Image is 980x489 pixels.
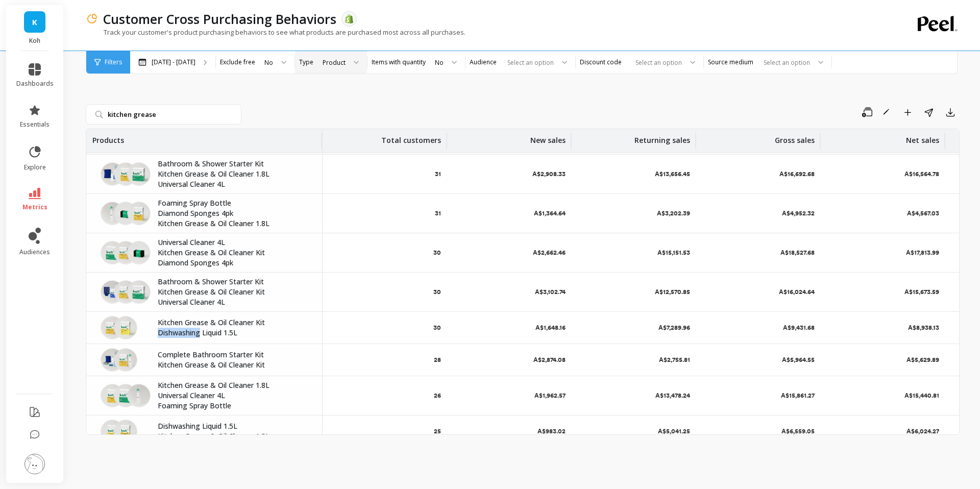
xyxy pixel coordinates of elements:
p: A$7,289.96 [658,324,690,332]
p: Kitchen Grease & Oil Cleaner Kit [158,287,310,297]
p: Total customers [381,129,441,145]
img: 1._Koh_Tools_Still.jpg [127,241,151,264]
img: api.shopify.svg [345,14,354,23]
p: Koh [16,37,54,45]
p: Kitchen Grease & Oil Cleaner 1.8L [158,218,310,229]
p: 31 [435,209,441,217]
p: 31 [435,170,441,178]
p: Customer Cross Purchasing Behaviors [103,10,336,28]
img: 1.Koh_Product_Still_Universal-Cleaner-4L.jpg [114,384,137,407]
p: A$3,102.74 [535,288,566,296]
p: Diamond Sponges 4pk [158,208,310,218]
img: 1._Koh_Tools_Still.jpg [114,202,137,225]
p: 28 [434,356,441,364]
p: A$12,570.85 [655,288,690,296]
img: 1.Koh_Tools_Still_Foamer_32822dea-63c1-46ee-bd22-d74dadf75a76.jpg [101,202,124,225]
p: A$5,964.55 [782,356,815,364]
span: dashboards [16,80,54,88]
img: Koh_Product_Still_BathroomSK-wUltraMitt_6ebe5ab7-c689-4d08-a72a-bce389a5b29f.jpg [101,280,124,304]
p: A$6,559.05 [781,427,815,435]
p: 30 [433,249,441,257]
p: Kitchen Grease & Oil Cleaner Kit [158,248,310,258]
p: A$16,692.68 [779,170,815,178]
img: 1.Koh_Product_Still_1.Kitchen-Grease_Oil-Cleaner.jpg [114,162,137,186]
p: Foaming Spray Bottle [158,401,310,411]
p: 25 [434,427,441,435]
p: A$4,567.03 [907,209,939,217]
p: A$983.02 [537,427,566,435]
p: Products [92,129,124,145]
label: Items with quantity [372,58,426,66]
p: A$15,440.81 [904,392,939,400]
p: New sales [530,129,566,145]
input: Search [86,104,241,125]
p: A$1,962.57 [534,392,566,400]
p: A$15,861.27 [781,392,815,400]
div: No [435,58,444,67]
p: A$1,648.16 [535,324,566,332]
p: A$8,938.13 [908,324,939,332]
p: 26 [434,392,441,400]
img: 1.Koh_Product_Still_1.Kitchen-Grease_Oil-Cleaner.jpg [127,202,151,225]
p: [DATE] - [DATE] [152,58,195,66]
img: Bathroom_Shower_SK_w-BathroomMitt-CANSTAR_eaeaa530-ff37-47b3-b217-01f8fdcad393.jpg [101,162,124,186]
span: metrics [22,203,47,211]
p: Universal Cleaner 4L [158,297,310,307]
img: 1.Koh_Product_Still_Universal-Cleaner-4L.jpg [127,280,151,304]
img: 1.Koh_Product_Still_Universal-Cleaner-4L.jpg [101,241,124,264]
p: A$5,041.25 [658,427,690,435]
p: Foaming Spray Bottle [158,198,310,208]
p: Net sales [906,129,939,145]
p: Kitchen Grease & Oil Cleaner Kit [158,317,310,328]
span: Filters [105,58,122,66]
img: 1.Koh_Tools_Still_Foamer_32822dea-63c1-46ee-bd22-d74dadf75a76.jpg [127,384,151,407]
p: A$13,656.45 [655,170,690,178]
label: Exclude free [220,58,255,66]
p: Kitchen Grease & Oil Cleaner 1.8L [158,431,310,442]
img: 1.Koh_Product_Still_1.Kitchen-Grease_Oil-Cleaner.jpg [114,420,137,443]
img: 1.Koh_Product_Still_Dishwashing-Liquid.jpg [101,420,124,443]
p: Dishwashing Liquid 1.5L [158,328,310,338]
img: 1.Koh_Product_Still_Dishwashing-Liquid.jpg [114,316,137,339]
p: A$9,431.68 [783,324,815,332]
img: profile picture [24,454,45,474]
span: explore [24,163,46,172]
span: essentials [20,120,50,129]
p: A$4,952.32 [782,209,815,217]
p: Universal Cleaner 4L [158,237,310,248]
p: A$16,024.64 [779,288,815,296]
img: 1.Koh_Product_Still_1.Kitchen-Grease_Oil-Cleaner.jpg [101,384,124,407]
p: A$2,662.46 [533,249,566,257]
p: Universal Cleaner 4L [158,179,310,189]
p: Dishwashing Liquid 1.5L [158,421,310,431]
p: Kitchen Grease & Oil Cleaner 1.8L [158,380,310,390]
img: 1.Koh_Product_Still_KGOC-SK.jpg [114,280,137,304]
p: Bathroom & Shower Starter Kit [158,277,310,287]
p: Universal Cleaner 4L [158,390,310,401]
p: A$3,202.39 [657,209,690,217]
p: A$1,364.64 [534,209,566,217]
p: A$2,874.08 [533,356,566,364]
span: audiences [19,248,50,256]
p: A$2,908.33 [532,170,566,178]
p: A$18,527.68 [780,249,815,257]
p: A$2,755.81 [659,356,690,364]
p: Kitchen Grease & Oil Cleaner 1.8L [158,169,310,179]
div: No [264,58,273,67]
p: A$13,478.24 [655,392,690,400]
p: A$17,813.99 [906,249,939,257]
p: A$15,673.59 [904,288,939,296]
p: A$16,564.78 [904,170,939,178]
img: header icon [86,13,98,25]
p: Diamond Sponges 4pk [158,258,310,268]
p: Kitchen Grease & Oil Cleaner Kit [158,360,310,370]
img: 1.Koh_Product_Still_KGOC-SK.jpg [101,316,124,339]
img: Complete-Bathroom-Starter-Kit_1.8L_w-BathroomMitt-CANSTAR_6715d5f9-646a-45a9-8223-1a41d1d46663.jpg [101,348,124,372]
img: 1.Koh_Product_Still_Universal-Cleaner-4L.jpg [127,162,151,186]
div: Product [323,58,346,67]
p: 30 [433,288,441,296]
p: Bathroom & Shower Starter Kit [158,159,310,169]
label: Type [299,58,313,66]
span: K [32,16,37,28]
p: Gross sales [775,129,815,145]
